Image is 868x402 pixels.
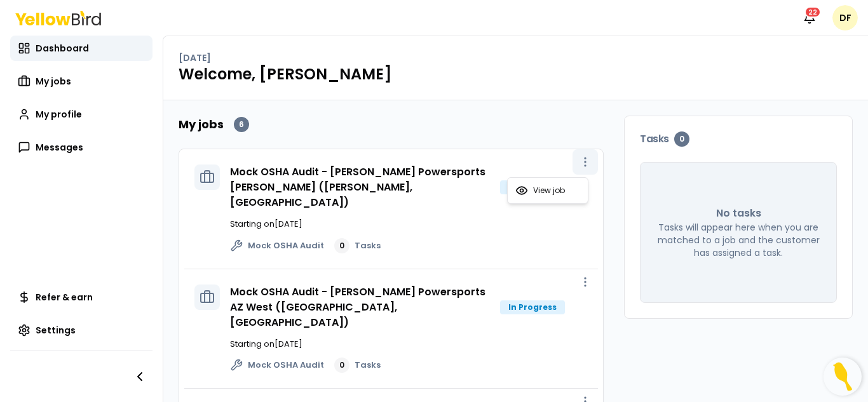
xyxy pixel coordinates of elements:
[500,300,565,314] div: In Progress
[640,131,837,147] h3: Tasks
[500,180,565,194] div: In Progress
[674,131,689,147] div: 0
[36,141,83,154] span: Messages
[36,42,89,55] span: Dashboard
[10,135,153,160] a: Messages
[10,102,153,127] a: My profile
[36,108,82,121] span: My profile
[10,285,153,310] a: Refer & earn
[533,185,565,196] span: View job
[334,358,381,373] a: 0Tasks
[10,318,153,343] a: Settings
[656,221,821,259] p: Tasks will appear here when you are matched to a job and the customer has assigned a task.
[716,206,761,221] p: No tasks
[36,324,76,337] span: Settings
[804,6,821,18] div: 22
[10,36,153,61] a: Dashboard
[248,239,324,252] span: Mock OSHA Audit
[248,359,324,372] span: Mock OSHA Audit
[230,164,485,210] a: Mock OSHA Audit - [PERSON_NAME] Powersports [PERSON_NAME] ([PERSON_NAME], [GEOGRAPHIC_DATA])
[234,117,249,132] div: 6
[832,5,858,30] span: DF
[334,238,381,253] a: 0Tasks
[230,218,588,231] p: Starting on [DATE]
[179,51,211,64] p: [DATE]
[179,64,853,84] h1: Welcome, [PERSON_NAME]
[36,291,93,304] span: Refer & earn
[230,285,485,330] a: Mock OSHA Audit - [PERSON_NAME] Powersports AZ West ([GEOGRAPHIC_DATA], [GEOGRAPHIC_DATA])
[36,75,71,88] span: My jobs
[230,338,588,351] p: Starting on [DATE]
[179,116,224,133] h2: My jobs
[334,238,349,253] div: 0
[797,5,822,30] button: 22
[334,358,349,373] div: 0
[824,358,862,396] button: Open Resource Center
[10,69,153,94] a: My jobs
